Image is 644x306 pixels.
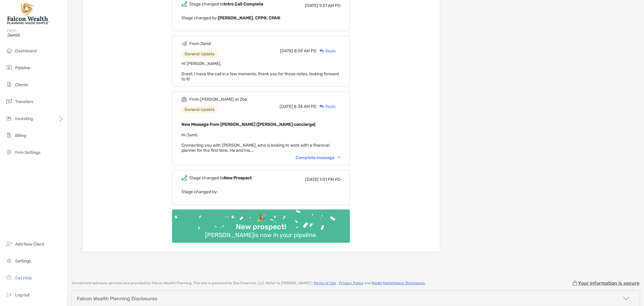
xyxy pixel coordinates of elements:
img: Event icon [181,96,187,102]
p: Your information is secure [578,280,639,286]
img: billing icon [5,132,13,139]
span: Hi Jamil, Connecting you with [PERSON_NAME], who is looking to work with a financial planner for ... [181,132,329,153]
span: [DATE] [305,177,319,182]
span: 9:51 AM PD [319,3,341,8]
div: General Update [181,50,218,58]
span: Settings [15,259,31,264]
img: get-help icon [5,274,13,281]
b: Intro Call Complete [224,2,263,7]
div: From Jamil [189,41,211,46]
img: icon arrow [623,295,630,302]
div: Reply [316,48,336,54]
img: investing icon [5,115,13,122]
div: From [PERSON_NAME] at Zoe [189,97,247,102]
img: transfers icon [5,98,13,105]
img: add_new_client icon [5,240,13,247]
span: Transfers [15,99,33,104]
span: Pipeline [15,65,30,70]
img: Chevron icon [338,157,341,158]
span: Get Help [15,275,32,281]
b: New Prospect [224,175,252,181]
span: Dashboard [15,48,37,54]
span: [DATE] [280,104,293,109]
a: Terms of Use [314,281,336,285]
img: Falcon Wealth Planning Logo [7,2,50,24]
img: firm-settings icon [5,148,13,156]
a: Privacy Policy [339,281,364,285]
span: Add New Client [15,242,44,247]
img: Event icon [181,175,187,181]
p: Stage changed by: [181,14,341,22]
span: [DATE] [305,3,318,8]
p: Stage changed by: [181,188,341,196]
div: New prospect! [233,223,289,231]
div: 🎉 [254,214,268,223]
div: [PERSON_NAME] is now in your pipeline. [203,231,320,239]
div: General Update [181,106,218,113]
img: logout icon [5,291,13,298]
span: Investing [15,116,33,121]
span: 1:01 PM PD [319,177,341,182]
div: Falcon Wealth Planning Disclosures [77,296,157,301]
span: Firm Settings [15,150,40,155]
img: clients icon [5,81,13,88]
div: Reply [316,103,336,110]
p: Investment advisory services are provided by Falcon Wealth Planning . This site is powered by Zoe... [72,281,426,285]
b: New Message from [PERSON_NAME] ([PERSON_NAME] concierge) [181,122,316,127]
img: settings icon [5,257,13,264]
img: dashboard icon [5,47,13,54]
img: Reply icon [319,49,324,53]
span: Log out [15,292,30,298]
div: Stage changed to [189,175,252,181]
span: HI [PERSON_NAME], Great, I have the call in a few moments, thank you for those notes, looking for... [181,61,339,82]
img: Event icon [181,41,187,47]
img: Reply icon [319,105,324,109]
span: Jamil! [7,33,64,38]
img: Event icon [181,1,187,7]
span: [DATE] [280,48,293,54]
span: Billing [15,133,26,138]
div: Stage changed to [189,2,263,7]
span: 8:34 AM PD [294,104,316,109]
span: Clients [15,82,28,87]
img: pipeline icon [5,64,13,71]
span: 8:59 AM PD [294,48,316,54]
a: Model Marketplace Disclosures [372,281,425,285]
b: [PERSON_NAME], CFP®, CFA® [218,15,280,21]
div: Complete message [296,155,341,160]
